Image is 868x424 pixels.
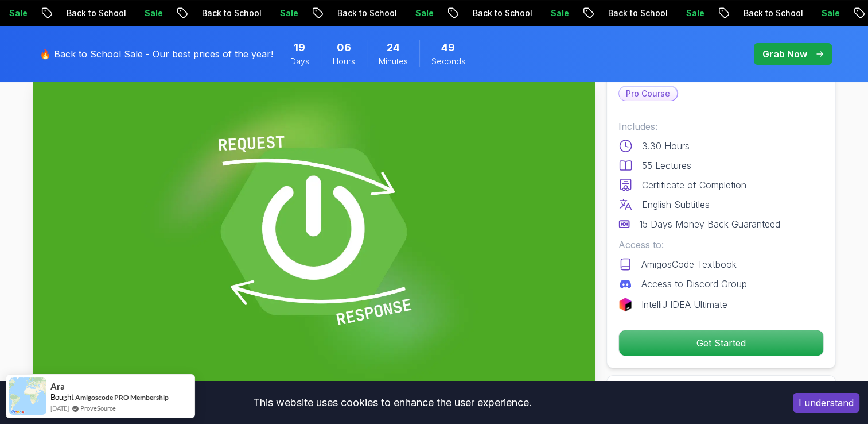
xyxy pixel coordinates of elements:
p: 3.30 Hours [642,139,690,153]
p: Back to School [326,7,404,19]
p: Back to School [597,7,675,19]
p: English Subtitles [642,198,710,211]
p: 🔥 Back to School Sale - Our best prices of the year! [40,47,273,61]
p: Sale [811,7,847,19]
span: 49 Seconds [441,40,455,56]
a: ProveSource [80,403,116,413]
span: 24 Minutes [387,40,400,56]
p: Back to School [733,7,811,19]
p: Sale [540,7,577,19]
span: 19 Days [294,40,305,56]
a: Amigoscode PRO Membership [75,393,169,402]
span: Hours [333,56,355,67]
p: Sale [404,7,441,19]
p: AmigosCode Textbook [641,257,737,271]
p: Pro Course [619,87,677,101]
p: Access to: [618,238,824,252]
span: Days [290,56,309,67]
span: Seconds [431,56,465,67]
span: Bought [50,392,74,402]
img: jetbrains logo [618,298,632,311]
span: Ara [50,381,65,391]
p: Back to School [462,7,540,19]
div: This website uses cookies to enhance the user experience. [9,390,776,415]
p: Sale [675,7,712,19]
p: Get Started [619,330,823,356]
img: building-apis-with-spring-boot_thumbnail [33,74,595,390]
span: [DATE] [50,403,69,413]
p: 15 Days Money Back Guaranteed [639,217,780,231]
p: Back to School [56,7,134,19]
button: Get Started [618,330,824,356]
p: Access to Discord Group [641,277,747,291]
p: Includes: [618,120,824,133]
img: provesource social proof notification image [9,377,46,415]
p: Certificate of Completion [642,178,746,192]
p: IntelliJ IDEA Ultimate [641,298,727,311]
p: Grab Now [762,47,807,61]
button: Accept cookies [793,393,859,413]
p: 55 Lectures [642,159,691,172]
p: Sale [134,7,170,19]
p: Sale [269,7,306,19]
p: Back to School [191,7,269,19]
span: Minutes [379,56,408,67]
span: 6 Hours [337,40,351,56]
